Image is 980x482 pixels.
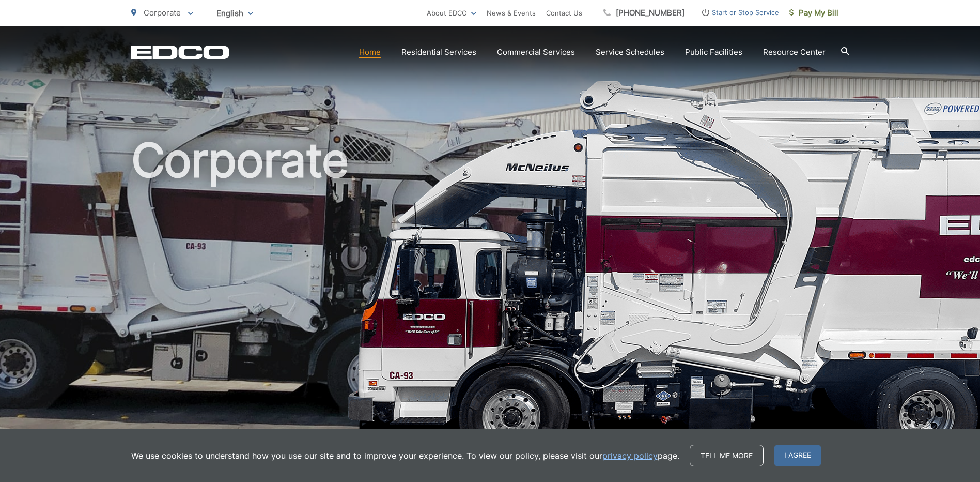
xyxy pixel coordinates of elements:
a: News & Events [487,7,536,19]
a: Resource Center [763,46,826,58]
span: Pay My Bill [789,7,838,19]
p: We use cookies to understand how you use our site and to improve your experience. To view our pol... [131,449,679,462]
span: Corporate [144,8,181,18]
a: Tell me more [690,445,764,466]
a: About EDCO [427,7,476,19]
a: EDCD logo. Return to the homepage. [131,45,229,59]
span: English [209,4,261,22]
span: I agree [774,445,821,466]
a: privacy policy [602,449,658,462]
a: Commercial Services [497,46,575,58]
a: Public Facilities [685,46,742,58]
a: Residential Services [401,46,476,58]
a: Contact Us [546,7,582,19]
a: Home [359,46,381,58]
a: Service Schedules [596,46,664,58]
h1: Corporate [131,134,849,462]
